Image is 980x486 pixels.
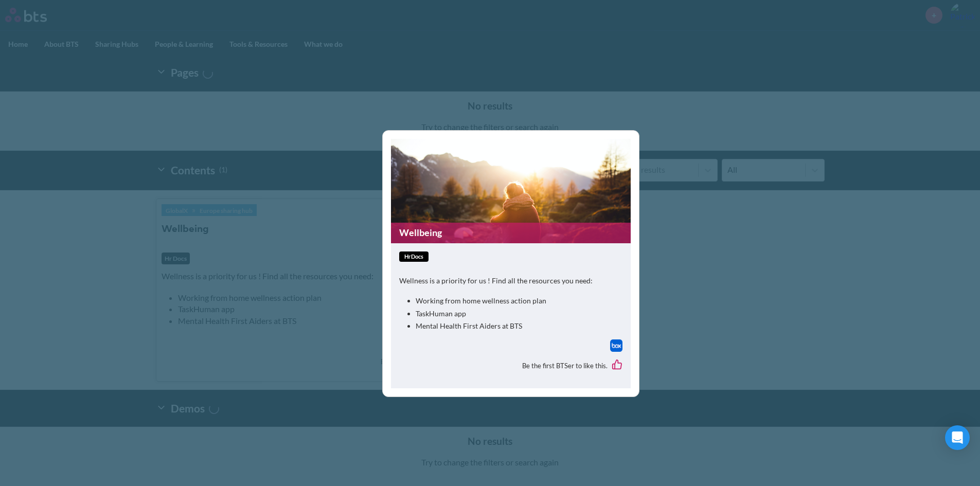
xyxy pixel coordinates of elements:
div: Open Intercom Messenger [945,425,970,450]
li: Working from home wellness action plan [416,296,614,306]
img: Box logo [610,339,622,352]
a: Download file from Box [610,339,622,352]
div: Be the first BTSer to like this. [399,352,622,381]
li: TaskHuman app [416,309,614,319]
p: Wellness is a priority for us ! Find all the resources you need: [399,276,622,286]
span: hrDocs [399,251,429,262]
li: Mental Health First Aiders at BTS [416,321,614,331]
a: Wellbeing [391,223,631,243]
